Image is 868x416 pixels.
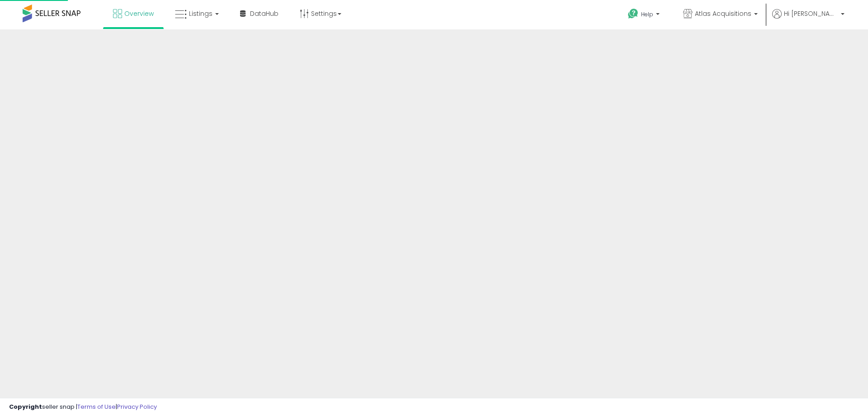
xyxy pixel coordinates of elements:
[621,1,669,29] a: Help
[695,9,751,18] span: Atlas Acquisitions
[189,9,212,18] span: Listings
[772,9,844,29] a: Hi [PERSON_NAME]
[641,10,653,18] span: Help
[784,9,838,18] span: Hi [PERSON_NAME]
[117,402,157,411] a: Privacy Policy
[627,8,639,19] i: Get Help
[77,402,116,411] a: Terms of Use
[250,9,278,18] span: DataHub
[9,403,157,411] div: seller snap | |
[9,402,42,411] strong: Copyright
[124,9,154,18] span: Overview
